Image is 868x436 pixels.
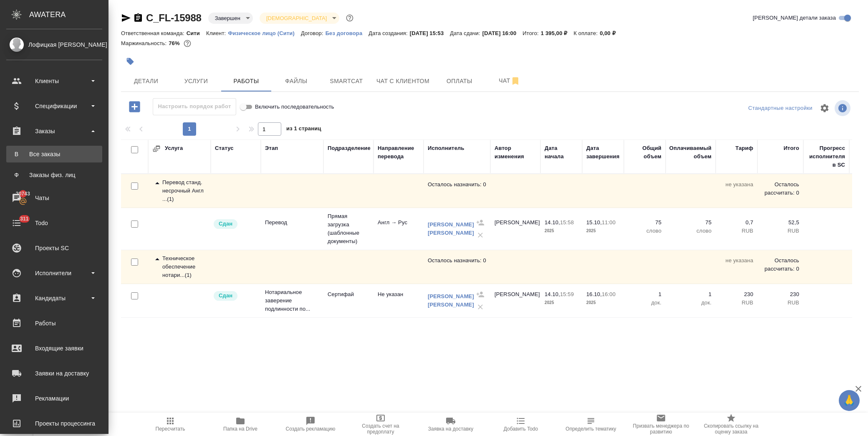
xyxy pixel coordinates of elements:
button: Пересчитать [135,413,205,436]
button: Создать рекламацию [275,413,346,436]
p: 2025 [545,227,578,235]
span: Включить последовательность [255,103,334,111]
button: Добавить Todo [486,413,556,436]
div: Итого [784,144,799,152]
div: Проекты процессинга [6,417,102,430]
a: ВВсе заказы [6,146,102,162]
a: 20743Чаты [2,188,106,208]
button: Определить тематику [556,413,626,436]
span: из 1 страниц [286,124,321,136]
span: Файлы [276,76,316,86]
p: не указана [720,256,753,265]
td: [PERSON_NAME] [490,214,540,243]
p: док. [628,299,661,307]
p: Дата создания: [368,30,409,36]
div: split button [746,102,815,115]
p: 2025 [586,227,620,235]
p: 230 [720,290,753,299]
p: Дата сдачи: [450,30,482,36]
a: [PERSON_NAME] [PERSON_NAME] [428,293,474,308]
span: 🙏 [842,392,856,409]
p: К оплате: [573,30,600,36]
td: [PERSON_NAME] [490,286,540,315]
div: Менеджер проверил работу исполнителя, передает ее на следующий этап [213,218,257,230]
a: Работы [2,313,106,334]
span: Оплаты [439,76,479,86]
p: Нотариальное заверение подлинности по... [265,288,319,313]
p: RUB [720,227,753,235]
button: Скопировать ссылку на оценку заказа [696,413,766,436]
div: Входящие заявки [6,342,102,355]
button: Добавить работу [123,98,146,115]
p: RUB [762,299,799,307]
p: 0,00 ₽ [600,30,622,36]
div: Кандидаты [6,292,102,304]
td: Осталось назначить: 0 [424,176,490,205]
a: Проекты процессинга [2,413,106,434]
p: 15.10, [586,219,602,226]
button: [DEMOGRAPHIC_DATA] [264,15,329,22]
div: Дата завершения [586,144,620,161]
p: 16:00 [602,291,616,297]
button: Добавить тэг [121,52,139,71]
button: Развернуть [152,144,161,153]
span: 20743 [11,190,35,198]
td: Осталось рассчитать: 0 [757,176,803,205]
span: [PERSON_NAME] детали заказа [753,14,836,22]
div: Исполнитель [428,144,464,152]
div: Общий объем [628,144,661,161]
span: Призвать менеджера по развитию [631,423,691,435]
span: Пересчитать [156,426,185,432]
div: Рекламации [6,392,102,405]
p: слово [628,227,661,235]
a: Входящие заявки [2,338,106,359]
p: Итого: [522,30,540,36]
div: Чаты [6,192,102,204]
svg: Отписаться [510,76,520,86]
span: Добавить Todo [504,426,538,432]
button: Скопировать ссылку [133,13,143,23]
div: Завершен [208,13,253,24]
div: Прогресс исполнителя в SC [807,144,845,169]
span: Создать счет на предоплату [351,423,411,435]
button: 282.50 RUB; [182,38,193,49]
span: Настроить таблицу [815,98,835,118]
div: Завершен [260,13,339,24]
div: Направление перевода [378,144,419,161]
p: 11:00 [602,219,616,226]
span: 311 [15,215,34,223]
p: 1 [670,290,712,299]
a: Физическое лицо (Сити) [228,29,301,36]
div: Todo [6,217,102,229]
p: Сдан [219,292,232,300]
span: Папка на Drive [223,426,257,432]
a: ФЗаказы физ. лиц [6,167,102,183]
td: Сертифай [323,286,373,315]
div: Заявки на доставку [6,367,102,380]
p: Договор: [301,30,325,36]
p: 14.10, [545,291,560,297]
button: Завершен [212,15,243,22]
p: 230 [762,290,799,299]
span: Определить тематику [565,426,616,432]
button: Заявка на доставку [416,413,486,436]
div: Автор изменения [495,144,536,161]
div: Услуга [152,144,215,153]
a: Проекты SC [2,238,106,259]
div: Менеджер проверил работу исполнителя, передает ее на следующий этап [213,290,257,302]
span: Детали [126,76,166,86]
p: слово [670,227,712,235]
span: Заявка на доставку [428,426,473,432]
div: Дата начала [545,144,578,161]
span: Услуги [176,76,216,86]
a: [PERSON_NAME] [PERSON_NAME] [428,221,474,236]
p: 15:58 [560,219,574,226]
a: 311Todo [2,213,106,233]
button: Доп статусы указывают на важность/срочность заказа [344,13,355,23]
p: 76% [169,40,182,46]
p: 15:59 [560,291,574,297]
p: 0,7 [720,218,753,227]
p: 16.10, [586,291,602,297]
p: Сдан [219,220,232,228]
span: Посмотреть информацию [835,100,852,116]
